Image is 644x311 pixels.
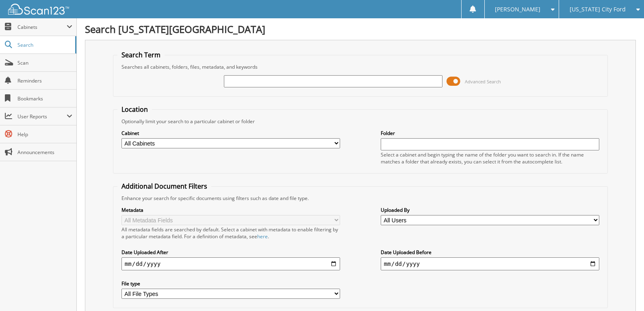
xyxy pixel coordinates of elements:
span: Bookmarks [17,95,72,102]
span: Cabinets [17,24,67,30]
label: File type [121,280,340,287]
a: here [257,233,268,240]
div: Searches all cabinets, folders, files, metadata, and keywords [117,63,603,70]
div: Select a cabinet and begin typing the name of the folder you want to search in. If the name match... [381,151,599,165]
span: Scan [17,59,72,66]
span: [PERSON_NAME] [495,7,540,12]
label: Cabinet [121,130,340,137]
span: Announcements [17,149,72,156]
h1: Search [US_STATE][GEOGRAPHIC_DATA] [85,22,636,36]
label: Date Uploaded After [121,249,340,256]
span: Help [17,131,72,138]
label: Date Uploaded Before [381,249,599,256]
input: start [121,257,340,270]
img: scan123-logo-white.svg [8,4,69,15]
legend: Location [117,105,152,114]
span: [US_STATE] City Ford [570,7,626,12]
input: end [381,257,599,270]
label: Folder [381,130,599,137]
div: Enhance your search for specific documents using filters such as date and file type. [117,195,603,202]
legend: Search Term [117,50,165,59]
div: Optionally limit your search to a particular cabinet or folder [117,118,603,125]
legend: Additional Document Filters [117,182,211,191]
span: Search [17,41,71,48]
label: Metadata [121,207,340,213]
span: Advanced Search [465,78,501,85]
span: Reminders [17,77,72,84]
label: Uploaded By [381,207,599,213]
span: User Reports [17,113,67,120]
div: All metadata fields are searched by default. Select a cabinet with metadata to enable filtering b... [121,226,340,240]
